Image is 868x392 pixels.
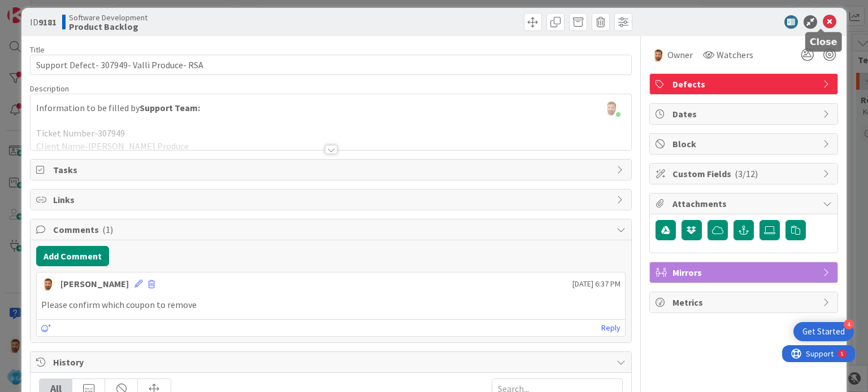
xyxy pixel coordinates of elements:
span: Dates [672,107,817,121]
span: Watchers [717,48,753,61]
span: Tasks [53,163,610,177]
b: Product Backlog [69,22,147,31]
div: 4 [844,319,854,329]
span: Links [53,193,610,206]
span: Description [30,83,69,94]
div: Open Get Started checklist, remaining modules: 4 [793,322,854,341]
span: Owner [667,48,693,61]
span: Custom Fields [672,167,817,180]
span: Metrics [672,296,817,309]
span: ID [30,15,57,29]
img: XQnMoIyljuWWkMzYLB6n4fjicomZFlZU.png [604,100,619,116]
div: [PERSON_NAME] [60,277,129,290]
p: Please confirm which coupon to remove [41,298,620,311]
span: ( 3/12 ) [735,168,758,179]
h5: Close [810,37,837,47]
img: AS [652,48,665,61]
div: Get Started [802,326,845,337]
span: Software Development [69,13,147,22]
span: History [53,355,610,369]
span: Attachments [672,197,817,210]
input: type card name here... [30,55,631,75]
strong: Support Team: [140,102,200,113]
span: Mirrors [672,266,817,279]
span: ( 1 ) [102,224,113,235]
span: Block [672,137,817,151]
img: AS [41,277,55,290]
span: [DATE] 6:37 PM [572,278,620,290]
b: 9181 [38,16,57,28]
a: Reply [601,321,620,335]
span: Comments [53,223,610,236]
div: 5 [59,5,62,14]
button: Add Comment [36,246,109,266]
label: Title [30,45,45,55]
p: Information to be filled by [36,102,625,114]
span: Support [24,2,51,15]
span: Defects [672,77,817,91]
